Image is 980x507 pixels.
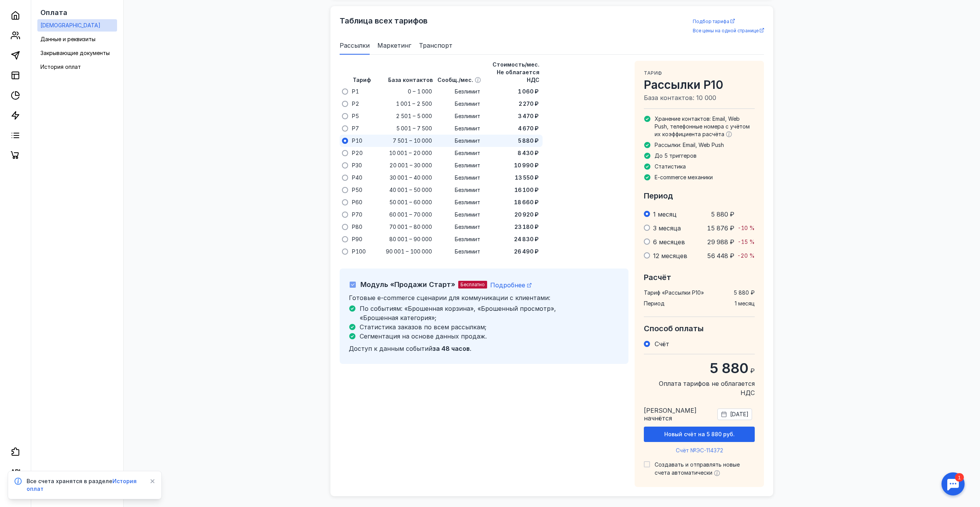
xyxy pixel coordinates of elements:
span: Тариф [644,70,662,76]
span: P100 [352,248,366,255]
span: Подробнее [490,281,525,289]
span: P5 [352,112,359,120]
span: 1 060 ₽ [518,88,539,95]
span: 12 месяцев [653,252,687,260]
span: Подбор тарифа [693,18,729,24]
span: Транспорт [419,41,452,50]
span: 60 001 – 70 000 [389,211,432,218]
span: 50 001 – 60 000 [389,198,432,206]
span: База контактов: 10 000 [644,93,755,102]
span: 24 830 ₽ [514,235,539,243]
span: P90 [352,235,362,243]
span: Безлимит [455,186,480,194]
span: Все счета хранятся в разделе [27,477,144,493]
a: Закрывающие документы [37,47,117,59]
span: 23 180 ₽ [514,223,539,231]
span: 70 001 – 80 000 [389,223,432,231]
span: 1 месяц [735,300,755,307]
span: 40 001 – 50 000 [389,186,432,194]
a: Все цены на одной странице [693,27,764,35]
span: Безлимит [455,100,480,108]
span: Статистика [655,163,686,170]
span: [DEMOGRAPHIC_DATA] [40,22,101,28]
span: -15 % [738,238,755,245]
span: 80 001 – 90 000 [389,235,432,243]
span: Безлимит [455,162,480,169]
span: E-commerce механики [655,174,713,180]
span: 90 001 – 100 000 [386,248,432,255]
span: ₽ [750,367,755,375]
span: Закрывающие документы [40,50,110,56]
span: Модуль «Продажи Старт» [360,280,455,289]
span: Сегментация на основе данных продаж. [360,332,487,340]
span: 20 001 – 30 000 [389,162,432,169]
span: Счёт [655,340,669,348]
span: P30 [352,162,362,169]
span: Таблица всех тарифов [340,16,427,25]
span: Сообщ./мес. [437,77,473,83]
span: 2 501 – 5 000 [396,112,432,120]
span: P40 [352,174,362,182]
span: Тариф « Рассылки P10 » [644,289,704,297]
span: P50 [352,186,362,194]
span: 7 501 – 10 000 [393,137,432,145]
span: 2 270 ₽ [519,100,539,108]
span: 18 660 ₽ [514,198,539,206]
b: за 48 часов [432,345,470,352]
span: 10 990 ₽ [514,162,539,169]
span: 5 001 – 7 500 [396,125,432,132]
div: 1 [17,5,26,13]
span: Рассылки [340,41,370,50]
span: Рассылки: Email, Web Push [655,142,724,148]
button: Новый счёт на 5 880 руб. [644,427,755,442]
a: Подбор тарифа [693,18,764,25]
span: 1 001 – 2 500 [396,100,432,108]
span: Данные и реквизиты [40,36,95,42]
span: Доступ к данным событий . [349,345,471,352]
span: P60 [352,198,362,206]
span: P2 [352,100,359,108]
span: 15 876 ₽ [707,224,734,232]
span: 30 001 – 40 000 [390,174,432,182]
span: Безлимит [455,112,480,120]
span: 10 001 – 20 000 [389,149,432,157]
span: Период [644,300,665,307]
span: Все цены на одной странице [693,28,759,33]
span: 0 – 1 000 [408,88,432,95]
span: Расчёт [644,273,671,282]
span: 4 670 ₽ [518,125,539,132]
span: 8 430 ₽ [518,149,539,157]
span: Безлимит [455,223,480,231]
span: Стоимость/мес. Не облагается НДС [493,61,539,83]
span: P20 [352,149,363,157]
span: P1 [352,88,359,95]
span: Маркетинг [377,41,411,50]
span: 5 880 ₽ [711,210,734,218]
span: Безлимит [455,235,480,243]
span: Статистика заказов по всем рассылкам; [360,323,486,331]
span: 56 448 ₽ [707,252,734,260]
span: Безлимит [455,88,480,95]
a: [DEMOGRAPHIC_DATA] [37,19,117,32]
span: Хранение контактов: Email, Web Push, телефонные номера с учётом их коэффициента расчёта [655,115,750,137]
a: История оплат [37,61,117,73]
span: По событиям: «Брошенная корзина», «Брошенный просмотр», «Брошенная категория»; [360,305,556,322]
span: Безлимит [455,137,480,145]
span: Безлимит [455,149,480,157]
span: 26 490 ₽ [514,248,539,255]
span: P7 [352,125,359,132]
span: Тариф [353,77,371,83]
span: База контактов [388,77,433,83]
span: 16 100 ₽ [514,186,539,194]
span: Новый счёт на 5 880 руб. [664,431,735,438]
span: P80 [352,223,362,231]
span: 5 880 ₽ [518,137,539,145]
span: [PERSON_NAME] начнётся [644,407,711,422]
span: 3 470 ₽ [518,112,539,120]
span: Безлимит [455,211,480,218]
span: -20 % [737,252,755,259]
a: Подробнее [490,281,531,289]
span: 13 550 ₽ [515,174,539,182]
span: 5 880 ₽ [734,289,755,297]
span: -10 % [738,225,755,231]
